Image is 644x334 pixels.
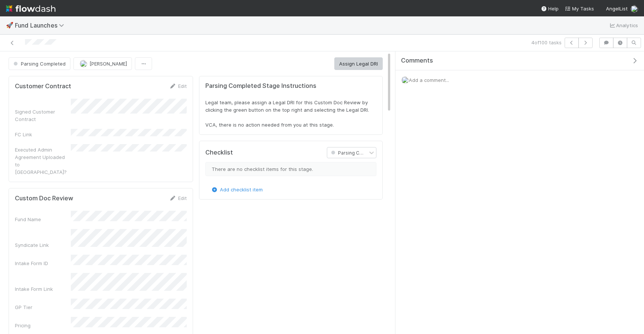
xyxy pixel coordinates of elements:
[89,61,127,67] span: [PERSON_NAME]
[169,195,187,201] a: Edit
[606,6,628,12] span: AngelList
[15,83,71,90] h5: Customer Contract
[205,162,376,176] div: There are no checklist items for this stage.
[541,5,559,12] div: Help
[15,216,71,223] div: Fund Name
[15,322,71,329] div: Pricing
[169,83,187,89] a: Edit
[15,285,71,293] div: Intake Form Link
[15,22,68,29] span: Fund Launches
[15,108,71,123] div: Signed Customer Contract
[205,99,370,128] span: Legal team, please assign a Legal DRI for this Custom Doc Review by clicking the green button on ...
[15,260,71,267] div: Intake Form ID
[631,5,638,13] img: avatar_ac990a78-52d7-40f8-b1fe-cbbd1cda261e.png
[73,57,132,70] button: [PERSON_NAME]
[334,57,383,70] button: Assign Legal DRI
[531,39,562,46] span: 4 of 100 tasks
[609,21,638,30] a: Analytics
[80,60,87,67] img: avatar_ac990a78-52d7-40f8-b1fe-cbbd1cda261e.png
[15,241,71,249] div: Syndicate Link
[565,5,594,12] a: My Tasks
[329,150,381,156] span: Parsing Completed
[12,61,66,67] span: Parsing Completed
[6,22,13,28] span: 🚀
[6,2,56,15] img: logo-inverted-e16ddd16eac7371096b0.svg
[205,82,376,90] h5: Parsing Completed Stage Instructions
[9,57,70,70] button: Parsing Completed
[401,76,409,84] img: avatar_ac990a78-52d7-40f8-b1fe-cbbd1cda261e.png
[15,195,73,202] h5: Custom Doc Review
[15,303,71,311] div: GP Tier
[15,146,71,176] div: Executed Admin Agreement Uploaded to [GEOGRAPHIC_DATA]?
[211,187,263,193] a: Add checklist item
[15,131,71,138] div: FC Link
[205,149,233,156] h5: Checklist
[401,57,433,64] span: Comments
[409,77,449,83] span: Add a comment...
[565,6,594,12] span: My Tasks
